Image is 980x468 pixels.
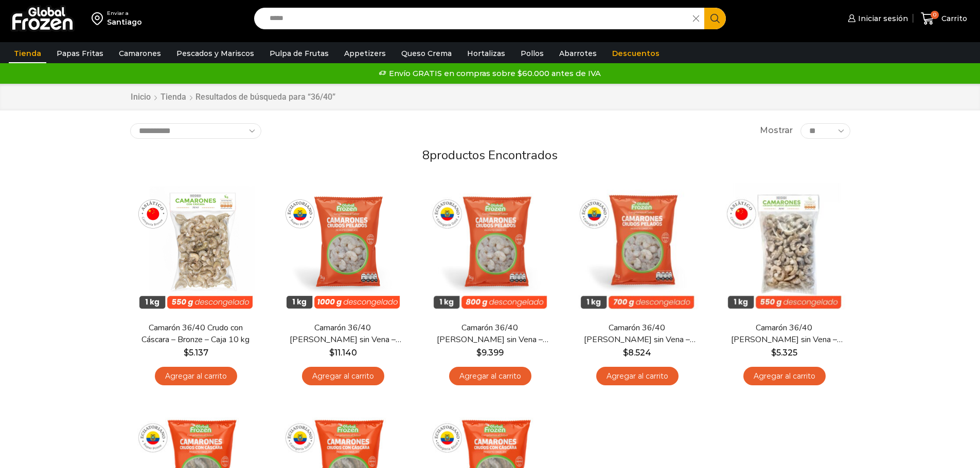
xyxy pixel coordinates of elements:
a: Camarón 36/40 [PERSON_NAME] sin Vena – Silver – Caja 10 kg [578,322,696,346]
bdi: 11.140 [329,348,357,358]
a: Agregar al carrito: “Camarón 36/40 Crudo Pelado sin Vena - Gold - Caja 10 kg” [449,367,531,386]
div: Santiago [107,17,142,27]
span: Mostrar [760,125,793,137]
span: 8 [422,147,430,163]
a: Camarón 36/40 [PERSON_NAME] sin Vena – Super Prime – Caja 10 kg [283,322,402,346]
button: Search button [704,8,726,29]
a: Appetizers [339,44,391,63]
a: Camarón 36/40 [PERSON_NAME] sin Vena – Bronze – Caja 10 kg [725,322,843,346]
nav: Breadcrumb [130,91,335,103]
div: Enviar a [107,10,142,17]
h1: Resultados de búsqueda para “36/40” [195,92,335,102]
a: Tienda [9,44,46,63]
a: Queso Crema [396,44,457,63]
span: $ [476,348,482,358]
span: $ [329,348,334,358]
a: Tienda [160,91,187,103]
a: Agregar al carrito: “Camarón 36/40 Crudo Pelado sin Vena - Bronze - Caja 10 kg” [743,367,826,386]
select: Pedido de la tienda [130,123,261,139]
a: Camarón 36/40 [PERSON_NAME] sin Vena – Gold – Caja 10 kg [431,322,549,346]
a: Camarón 36/40 Crudo con Cáscara – Bronze – Caja 10 kg [136,322,255,346]
span: Carrito [939,13,967,24]
bdi: 8.524 [623,348,651,358]
a: Pulpa de Frutas [264,44,334,63]
bdi: 5.325 [771,348,797,358]
span: Iniciar sesión [856,13,908,24]
a: Hortalizas [462,44,510,63]
a: Abarrotes [554,44,602,63]
span: productos encontrados [430,147,558,163]
a: 0 Carrito [918,7,970,31]
a: Pescados y Mariscos [171,44,259,63]
bdi: 9.399 [476,348,504,358]
a: Camarones [114,44,166,63]
span: $ [184,348,189,358]
a: Agregar al carrito: “Camarón 36/40 Crudo Pelado sin Vena - Super Prime - Caja 10 kg” [302,367,384,386]
span: $ [771,348,776,358]
a: Papas Fritas [51,44,109,63]
a: Agregar al carrito: “Camarón 36/40 Crudo Pelado sin Vena - Silver - Caja 10 kg” [596,367,679,386]
a: Inicio [130,91,151,103]
img: address-field-icon.svg [92,10,107,27]
a: Descuentos [607,44,665,63]
span: 0 [931,11,939,19]
a: Iniciar sesión [845,8,908,29]
a: Pollos [515,44,549,63]
bdi: 5.137 [184,348,208,358]
span: $ [623,348,628,358]
a: Agregar al carrito: “Camarón 36/40 Crudo con Cáscara - Bronze - Caja 10 kg” [155,367,237,386]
